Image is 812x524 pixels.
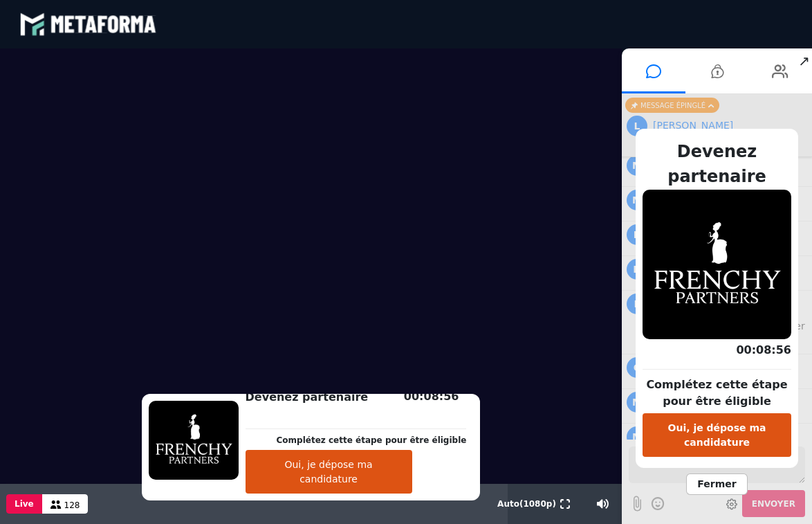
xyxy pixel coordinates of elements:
[277,434,467,446] p: Complétez cette étape pour être éligible
[64,500,80,510] span: 128
[796,48,812,73] span: ↗
[495,484,559,524] button: Auto(1080p)
[497,499,556,509] span: Auto ( 1080 p)
[404,390,459,403] span: 00:08:56
[643,377,791,410] p: Complétez cette étape pour être éligible
[246,450,412,494] button: Oui, je dépose ma candidature
[643,139,791,189] h2: Devenez partenaire
[6,494,42,514] button: Live
[736,343,791,356] span: 00:08:56
[246,389,467,406] h2: Devenez partenaire
[149,401,239,480] img: 1758176636418-X90kMVC3nBIL3z60WzofmoLaWTDHBoMX.png
[686,473,747,495] span: Fermer
[643,413,791,457] button: Oui, je dépose ma candidature
[643,190,791,339] img: 1758176636418-X90kMVC3nBIL3z60WzofmoLaWTDHBoMX.png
